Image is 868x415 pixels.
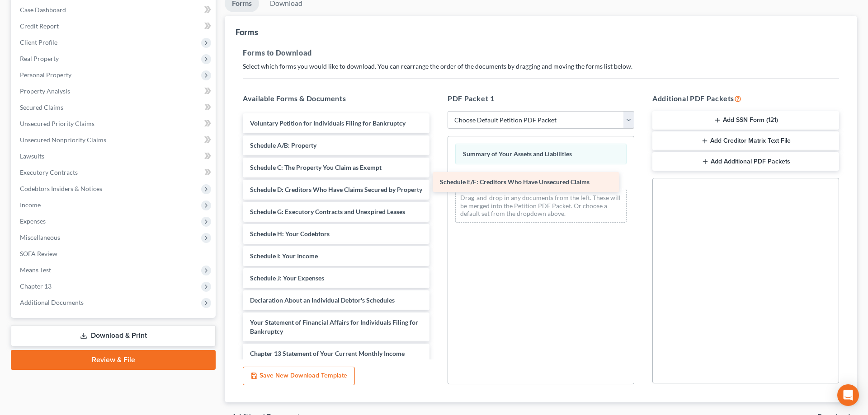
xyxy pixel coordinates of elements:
a: Unsecured Nonpriority Claims [13,132,216,148]
span: Lawsuits [20,152,44,160]
span: Unsecured Nonpriority Claims [20,136,106,144]
div: Drag-and-drop in any documents from the left. These will be merged into the Petition PDF Packet. ... [455,189,627,223]
a: Lawsuits [13,148,216,164]
a: Download & Print [11,325,216,346]
span: Unsecured Priority Claims [20,120,94,127]
span: Miscellaneous [20,233,60,241]
span: Schedule E/F: Creditors Who Have Unsecured Claims [440,178,590,186]
span: Secured Claims [20,103,63,111]
h5: Forms to Download [243,47,839,58]
span: Income [20,201,41,209]
button: Add SSN Form (121) [652,111,839,130]
h5: Additional PDF Packets [652,93,839,104]
span: Schedule G: Executory Contracts and Unexpired Leases [250,208,405,215]
span: Schedule H: Your Codebtors [250,230,330,238]
span: Your Statement of Financial Affairs for Individuals Filing for Bankruptcy [250,318,418,335]
span: Case Dashboard [20,6,66,14]
a: Credit Report [13,18,216,34]
span: Voluntary Petition for Individuals Filing for Bankruptcy [250,119,406,127]
span: Personal Property [20,71,71,79]
span: Chapter 13 [20,282,52,290]
span: Summary of Your Assets and Liabilities [463,150,572,158]
button: Add Creditor Matrix Text File [652,131,839,150]
span: Credit Report [20,22,59,30]
span: Additional Documents [20,298,84,306]
span: Means Test [20,266,51,274]
p: Select which forms you would like to download. You can rearrange the order of the documents by dr... [243,62,839,71]
span: Codebtors Insiders & Notices [20,185,102,192]
span: Schedule A/B: Property [250,141,316,149]
a: Review & File [11,350,216,370]
a: Secured Claims [13,99,216,116]
span: Schedule D: Creditors Who Have Claims Secured by Property [250,186,422,193]
span: Expenses [20,217,46,225]
a: SOFA Review [13,246,216,262]
a: Property Analysis [13,83,216,99]
div: Forms [236,27,258,37]
span: Declaration About an Individual Debtor's Schedules [250,296,395,304]
a: Executory Contracts [13,164,216,181]
span: Schedule I: Your Income [250,252,318,260]
div: Open Intercom Messenger [837,384,859,406]
span: Schedule C: The Property You Claim as Exempt [250,163,382,171]
button: Add Additional PDF Packets [652,152,839,171]
span: Chapter 13 Statement of Your Current Monthly Income [250,350,405,357]
span: Executory Contracts [20,168,78,176]
h5: Available Forms & Documents [243,93,429,104]
h5: PDF Packet 1 [448,93,634,104]
a: Case Dashboard [13,2,216,18]
span: Client Profile [20,38,57,46]
a: Unsecured Priority Claims [13,116,216,132]
span: Property Analysis [20,87,70,95]
span: Real Property [20,55,59,62]
button: Save New Download Template [243,367,355,386]
span: SOFA Review [20,250,57,257]
span: Schedule J: Your Expenses [250,274,324,282]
